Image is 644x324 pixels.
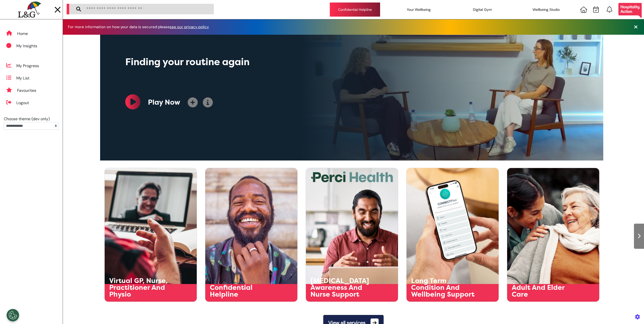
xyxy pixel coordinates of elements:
[330,3,380,17] div: Confidential Helpline
[148,97,180,108] div: Play Now
[4,116,59,122] div: Choose theme (dev only)
[170,24,209,29] a: see our privacy policy
[512,284,576,298] div: Adult And Elder Care
[411,277,475,298] div: Long Term Condition And Wellbeing Support
[16,63,39,69] div: My Progress
[18,2,41,18] img: company logo
[210,284,274,298] div: Confidential Helpline
[7,309,19,321] button: Open Preferences
[125,55,402,69] div: Finding your routine again
[310,277,375,298] div: [MEDICAL_DATA] Awareness And Nurse Support
[521,3,571,17] div: Wellbeing Studio
[17,88,36,94] div: Favourites
[16,100,29,106] div: Logout
[68,25,214,29] div: For more information on how your data is secured please
[16,43,37,49] div: My Insights
[109,277,174,298] div: Virtual GP, Nurse, Practitioner And Physio
[393,3,444,17] div: Your Wellbeing
[17,31,28,37] div: Home
[457,3,508,17] div: Digital Gym
[16,75,29,81] div: My List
